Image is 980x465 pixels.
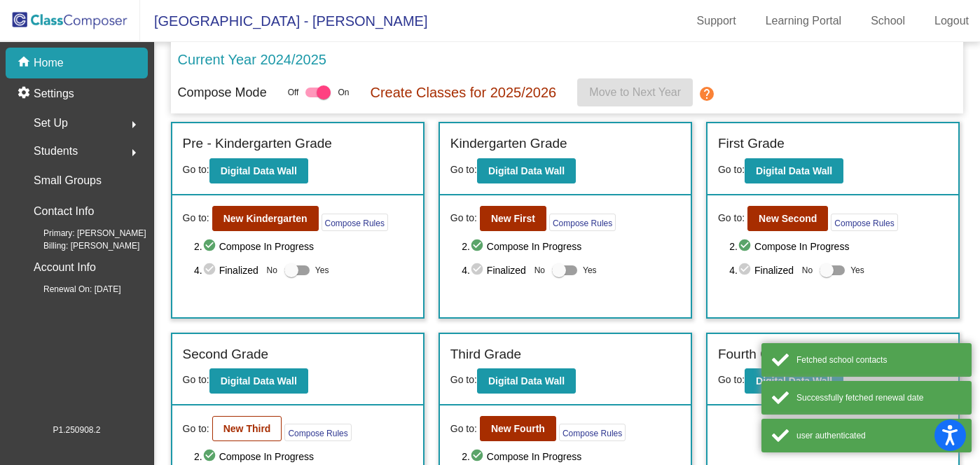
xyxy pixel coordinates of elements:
label: Third Grade [450,345,521,365]
button: New Third [212,416,282,441]
span: Go to: [450,211,477,225]
mat-icon: check_circle [470,238,487,255]
span: Students [34,141,78,161]
mat-icon: arrow_right [125,144,142,161]
span: Go to: [183,422,209,436]
span: No [267,264,277,277]
span: Go to: [450,422,477,436]
button: Digital Data Wall [477,158,576,183]
span: Billing: [PERSON_NAME] [21,240,139,252]
mat-icon: check_circle [202,448,219,465]
button: New Kindergarten [212,206,319,231]
span: 2. Compose In Progress [729,238,948,255]
a: Logout [923,10,980,32]
div: Fetched school contacts [796,354,961,366]
span: Go to: [450,164,477,175]
b: Digital Data Wall [488,375,565,387]
span: Yes [583,262,597,279]
p: Small Groups [34,171,102,190]
span: Go to: [183,374,209,385]
span: Go to: [718,164,745,175]
button: Compose Rules [549,214,616,231]
span: 4. Finalized [729,262,795,279]
span: 2. Compose In Progress [194,448,413,465]
mat-icon: check_circle [738,262,754,279]
b: Digital Data Wall [756,375,832,387]
mat-icon: settings [17,85,34,102]
label: Pre - Kindergarten Grade [183,134,332,154]
b: New Kindergarten [223,213,308,224]
button: New Second [747,206,828,231]
div: Successfully fetched renewal date [796,391,961,404]
p: Settings [34,85,74,102]
b: Digital Data Wall [221,165,297,176]
span: [GEOGRAPHIC_DATA] - [PERSON_NAME] [140,10,427,32]
mat-icon: check_circle [202,262,219,279]
mat-icon: help [698,85,715,102]
button: Digital Data Wall [209,368,308,394]
span: 2. Compose In Progress [462,448,680,465]
b: New Third [223,423,271,434]
span: Yes [315,262,329,279]
label: Kindergarten Grade [450,134,567,154]
button: Compose Rules [559,424,626,441]
label: Second Grade [183,345,269,365]
span: Primary: [PERSON_NAME] [21,227,146,240]
div: user authenticated [796,429,961,442]
p: Current Year 2024/2025 [178,49,326,70]
label: First Grade [718,134,785,154]
span: Move to Next Year [589,86,681,98]
button: Digital Data Wall [745,158,843,183]
button: New First [480,206,546,231]
a: Learning Portal [754,10,853,32]
label: Fourth Grade [718,345,797,365]
button: Compose Rules [284,424,351,441]
span: No [802,264,813,277]
mat-icon: arrow_right [125,116,142,133]
p: Account Info [34,258,96,277]
span: 2. Compose In Progress [462,238,680,255]
b: Digital Data Wall [488,165,565,176]
button: Compose Rules [831,214,897,231]
button: Digital Data Wall [477,368,576,394]
a: School [860,10,916,32]
span: Go to: [183,211,209,225]
mat-icon: check_circle [738,238,754,255]
span: 4. Finalized [462,262,527,279]
b: Digital Data Wall [756,165,832,176]
p: Create Classes for 2025/2026 [370,82,556,103]
span: Set Up [34,113,68,133]
button: Move to Next Year [577,78,693,106]
span: Renewal On: [DATE] [21,283,120,296]
b: New Fourth [491,423,545,434]
span: On [338,86,349,99]
mat-icon: home [17,55,34,71]
span: Yes [850,262,864,279]
mat-icon: check_circle [202,238,219,255]
button: Digital Data Wall [209,158,308,183]
mat-icon: check_circle [470,262,487,279]
span: Go to: [183,164,209,175]
button: Compose Rules [322,214,388,231]
p: Home [34,55,64,71]
span: 2. Compose In Progress [194,238,413,255]
b: Digital Data Wall [221,375,297,387]
span: 4. Finalized [194,262,260,279]
a: Support [686,10,747,32]
span: Go to: [718,211,745,225]
span: No [534,264,545,277]
b: New First [491,213,535,224]
button: Digital Data Wall [745,368,843,394]
span: Go to: [450,374,477,385]
span: Off [288,86,299,99]
p: Compose Mode [178,83,267,102]
mat-icon: check_circle [470,448,487,465]
b: New Second [759,213,817,224]
p: Contact Info [34,202,94,221]
button: New Fourth [480,416,556,441]
span: Go to: [718,374,745,385]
